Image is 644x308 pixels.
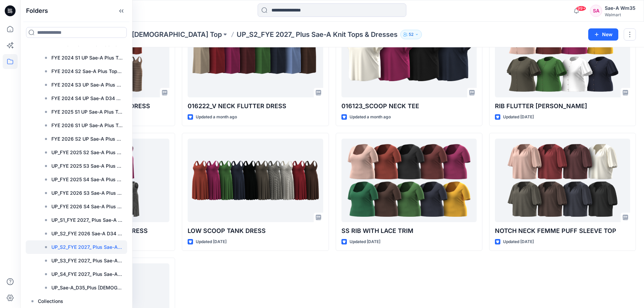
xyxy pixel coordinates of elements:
p: UP_S2_FYE 2027_ Plus Sae-A Knit Tops & Dresses [51,243,123,251]
a: SS RIB WITH LACE TRIM [341,139,477,222]
p: UP_FYE 2026 S4 Sae-A Plus Tops & Dresses [51,203,123,211]
p: FYE 2026 S2 UP Sae-A Plus Top and Dress_by Sae-A [51,135,123,143]
span: 99+ [576,6,586,11]
p: UP_S3_FYE 2027_ Plus Sae-A Knit Tops & Dresses [51,257,123,265]
a: 016222_V NECK FLUTTER DRESS [188,14,323,97]
p: 016222_V NECK FLUTTER DRESS [188,101,323,111]
p: NOTCH NECK FEMME PUFF SLEEVE TOP [495,226,630,236]
p: UP_FYE 2025 S4 Sae-A Plus Tops and Dresses [51,175,123,184]
p: UP_S4_FYE 2027_ Plus Sae-A Knit Tops & Dresses & [51,270,123,278]
p: Updated [DATE] [350,238,380,245]
p: LOW SCOOP TANK DRESS [188,226,323,236]
div: SA [590,5,602,17]
p: Updated [DATE] [196,238,226,245]
p: Updated a month ago [350,114,391,121]
div: Walmart [605,12,636,17]
p: UP_S1_FYE 2027_ Plus Sae-A Knit Tops & dresses [51,216,123,224]
p: UP_FYE 2025 S3 Sae-A Plus Tops and Dresses [51,162,123,170]
p: UP_S2_FYE 2026 Sae-A D34 PLUS WOVEN DRESSES [51,230,123,238]
p: RIB FLUTTER [PERSON_NAME] [495,101,630,111]
p: FYE 2024 S1 UP Sae-A Plus Top and Dresses [51,54,123,62]
p: Updated [DATE] [503,114,534,121]
button: 52 [400,30,422,39]
p: 016123_SCOOP NECK TEE [341,101,477,111]
p: SS RIB WITH LACE TRIM [341,226,477,236]
p: UP_Sae-A_D35_Plus [DEMOGRAPHIC_DATA] Top Board [51,284,123,292]
a: NOTCH NECK FEMME PUFF SLEEVE TOP [495,139,630,222]
p: Updated [DATE] [503,238,534,245]
a: RIB FLUTTER HENLEY [495,14,630,97]
a: LOW SCOOP TANK DRESS [188,139,323,222]
p: 52 [409,31,413,38]
p: UP_FYE 2025 S2 Sae-A Plus Tops and Dresses [51,148,123,157]
p: FYE 2025 S1 UP Sae-A Plus Top and Dress_by saea [51,108,123,116]
button: New [588,28,618,41]
p: FYE 2024 S3 UP Sae-A Plus Top and Dresses [51,81,123,89]
a: 016123_SCOOP NECK TEE [341,14,477,97]
p: FYE 2026 S1 UP Sae-A Plus Top and Dress_by Sae-A [51,121,123,129]
p: Updated a month ago [196,114,237,121]
p: Collections [38,297,63,305]
div: Sae-A Wm35 [605,4,636,12]
p: UP_FYE 2026 S3 Sae-A Plus Tops & Dresses [51,189,123,197]
p: UP_S2_FYE 2027_ Plus Sae-A Knit Tops & Dresses [237,30,398,39]
p: FYE 2024 S2 Sae-A Plus Tops & Dresses [51,67,123,75]
a: UP_Sae-A D35 Plus [DEMOGRAPHIC_DATA] Top [67,30,222,39]
p: FYE 2024 S4 UP Sae-A D34 Plus Tops & Dresses [51,94,123,102]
